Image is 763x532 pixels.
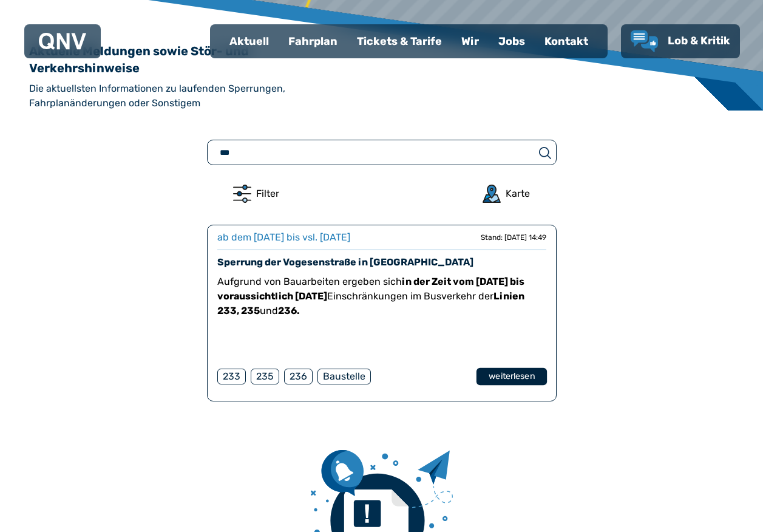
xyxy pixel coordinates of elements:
[477,368,546,385] a: weiterlesen
[535,26,598,57] a: Kontakt
[631,30,730,52] a: Lob & Kritik
[39,33,86,50] img: QNV Logo
[29,43,272,77] h1: Aktuelle Meldungen sowie Stör- und Verkehrshinweise
[251,369,279,384] div: 235
[278,305,300,316] strong: 236.
[668,34,730,47] span: Lob & Kritik
[483,185,530,203] button: Karte anzeigen
[317,369,371,384] div: Baustelle
[256,186,279,201] div: Filter
[217,369,246,384] div: 233
[39,29,86,53] a: QNV Logo
[217,256,473,268] a: Sperrung der Vogesenstraße in [GEOGRAPHIC_DATA]
[217,275,546,318] p: Aufgrund von Bauarbeiten ergeben sich Einschränkungen im Busverkehr der und
[220,26,279,57] a: Aktuell
[506,186,530,201] div: Karte
[284,369,313,384] div: 236
[452,26,489,57] a: Wir
[29,81,363,111] h2: Die aktuellsten Informationen zu laufenden Sperrungen, Fahrplanänderungen oder Sonstigem
[476,368,546,386] button: weiterlesen
[481,233,546,242] div: Stand: [DATE] 14:49
[217,230,350,245] div: ab dem [DATE] bis vsl. [DATE]
[233,185,279,203] button: Filter-Dialog öffnen
[279,26,347,57] a: Fahrplan
[347,26,452,57] a: Tickets & Tarife
[535,145,556,160] button: suchen
[489,26,535,57] a: Jobs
